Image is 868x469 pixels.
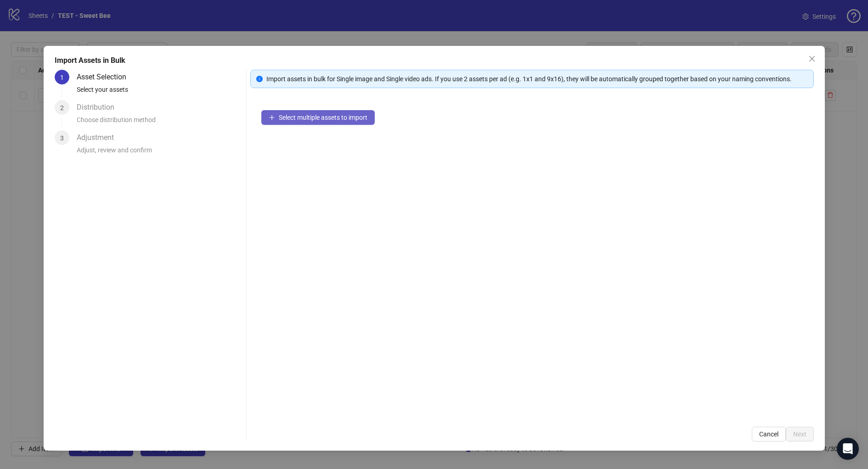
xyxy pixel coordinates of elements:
[752,427,786,441] button: Cancel
[77,70,134,84] div: Asset Selection
[77,130,121,145] div: Adjustment
[60,74,64,81] span: 1
[261,110,375,125] button: Select multiple assets to import
[759,430,778,438] span: Cancel
[266,74,808,84] div: Import assets in bulk for Single image and Single video ads. If you use 2 assets per ad (e.g. 1x1...
[837,438,859,460] div: Open Intercom Messenger
[60,134,64,142] span: 3
[256,76,263,82] span: info-circle
[77,84,242,100] div: Select your assets
[55,55,814,66] div: Import Assets in Bulk
[77,100,122,115] div: Distribution
[269,114,275,121] span: plus
[77,145,242,161] div: Adjust, review and confirm
[279,114,367,121] span: Select multiple assets to import
[808,55,816,62] span: close
[805,51,819,66] button: Close
[60,104,64,112] span: 2
[786,427,814,441] button: Next
[77,115,242,130] div: Choose distribution method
